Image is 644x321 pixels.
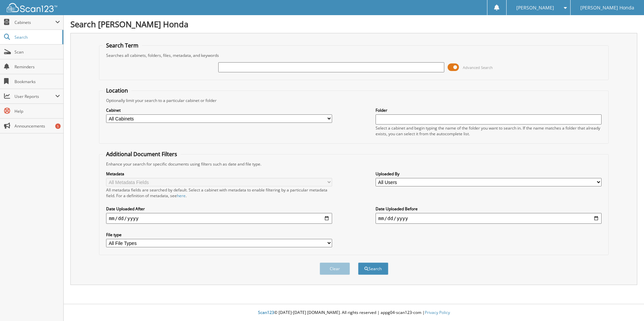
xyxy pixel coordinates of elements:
[106,232,332,238] label: File type
[516,6,554,10] span: [PERSON_NAME]
[106,171,332,177] label: Metadata
[376,171,602,177] label: Uploaded By
[320,262,350,275] button: Clear
[103,42,142,49] legend: Search Term
[14,64,60,70] span: Reminders
[376,107,602,113] label: Folder
[103,161,605,167] div: Enhance your search for specific documents using filters such as date and file type.
[463,65,493,70] span: Advanced Search
[376,206,602,212] label: Date Uploaded Before
[580,6,634,10] span: [PERSON_NAME] Honda
[14,34,59,40] span: Search
[258,310,274,315] span: Scan123
[103,150,181,158] legend: Additional Document Filters
[70,19,637,30] h1: Search [PERSON_NAME] Honda
[106,107,332,113] label: Cabinet
[103,87,131,94] legend: Location
[376,125,602,137] div: Select a cabinet and begin typing the name of the folder you want to search in. If the name match...
[103,52,605,58] div: Searches all cabinets, folders, files, metadata, and keywords
[177,193,186,199] a: here
[376,213,602,224] input: end
[425,310,450,315] a: Privacy Policy
[106,206,332,212] label: Date Uploaded After
[14,94,55,99] span: User Reports
[14,49,60,55] span: Scan
[103,98,605,103] div: Optionally limit your search to a particular cabinet or folder
[358,262,388,275] button: Search
[55,123,61,129] div: 5
[14,108,60,114] span: Help
[7,3,57,12] img: scan123-logo-white.svg
[14,123,60,129] span: Announcements
[14,20,55,25] span: Cabinets
[106,213,332,224] input: start
[106,187,332,199] div: All metadata fields are searched by default. Select a cabinet with metadata to enable filtering b...
[64,305,644,321] div: © [DATE]-[DATE] [DOMAIN_NAME]. All rights reserved | appg04-scan123-com |
[610,289,644,321] iframe: Chat Widget
[14,79,60,84] span: Bookmarks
